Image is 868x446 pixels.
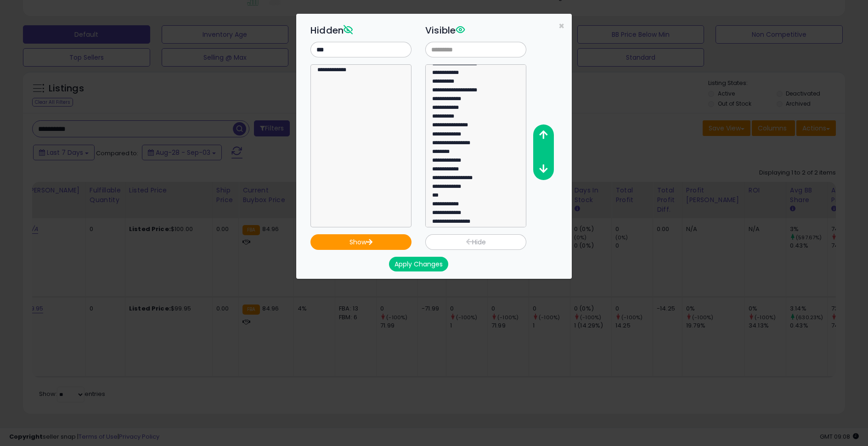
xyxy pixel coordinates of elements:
[425,23,526,37] h3: Visible
[425,234,526,250] button: Hide
[389,257,448,271] button: Apply Changes
[310,234,411,250] button: Show
[310,23,411,37] h3: Hidden
[558,19,564,33] span: ×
